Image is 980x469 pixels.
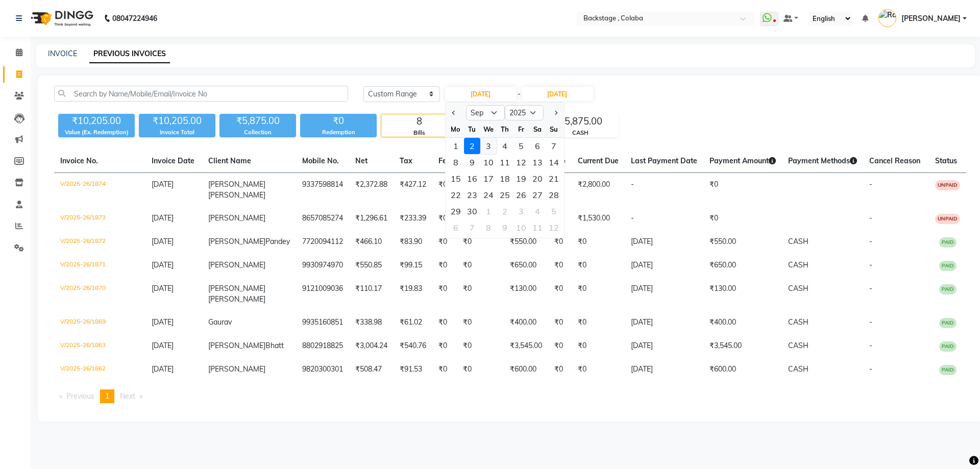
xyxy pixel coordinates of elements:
[878,9,896,27] img: Rashmi Banerjee
[546,154,562,170] div: 14
[497,170,513,187] div: 18
[464,203,480,219] div: 30
[504,230,548,254] td: ₹550.00
[208,213,265,223] span: [PERSON_NAME]
[152,284,174,293] span: [DATE]
[296,230,349,254] td: 7720094112
[504,358,548,381] td: ₹600.00
[480,187,497,203] div: 24
[548,277,572,311] td: ₹0
[394,358,432,381] td: ₹91.53
[464,170,480,187] div: Tuesday, September 16, 2025
[504,254,548,277] td: ₹650.00
[513,203,529,219] div: Friday, October 3, 2025
[703,311,782,334] td: ₹400.00
[939,365,957,375] span: PAID
[625,230,703,254] td: [DATE]
[625,358,703,381] td: [DATE]
[572,311,625,334] td: ₹0
[152,213,174,223] span: [DATE]
[448,187,464,203] div: Monday, September 22, 2025
[432,358,457,381] td: ₹0
[497,203,513,219] div: Thursday, October 2, 2025
[939,261,957,271] span: PAID
[529,138,546,154] div: Saturday, September 6, 2025
[788,341,808,350] span: CASH
[513,121,529,137] div: Fr
[869,156,920,165] span: Cancel Reason
[464,187,480,203] div: Tuesday, September 23, 2025
[394,334,432,358] td: ₹540.76
[513,138,529,154] div: Friday, September 5, 2025
[54,173,145,207] td: V/2025-26/1874
[529,170,546,187] div: Saturday, September 20, 2025
[546,187,562,203] div: Sunday, September 28, 2025
[480,187,497,203] div: Wednesday, September 24, 2025
[529,154,546,170] div: Saturday, September 13, 2025
[546,170,562,187] div: 21
[54,230,145,254] td: V/2025-26/1872
[448,154,464,170] div: 8
[572,358,625,381] td: ₹0
[349,230,394,254] td: ₹466.10
[54,86,348,102] input: Search by Name/Mobile/Email/Invoice No
[529,203,546,219] div: 4
[529,170,546,187] div: 20
[497,170,513,187] div: Thursday, September 18, 2025
[54,277,145,311] td: V/2025-26/1870
[939,318,957,328] span: PAID
[432,207,457,230] td: ₹0
[139,114,215,128] div: ₹10,205.00
[152,341,174,350] span: [DATE]
[54,311,145,334] td: V/2025-26/1869
[208,364,265,374] span: [PERSON_NAME]
[869,284,872,293] span: -
[513,170,529,187] div: Friday, September 19, 2025
[939,284,957,294] span: PAID
[497,219,513,236] div: Thursday, October 9, 2025
[513,187,529,203] div: Friday, September 26, 2025
[208,260,265,269] span: [PERSON_NAME]
[296,173,349,207] td: 9337598814
[703,334,782,358] td: ₹3,545.00
[296,311,349,334] td: 9935160851
[504,311,548,334] td: ₹400.00
[572,334,625,358] td: ₹0
[703,207,782,230] td: ₹0
[152,156,194,165] span: Invoice Date
[208,317,232,327] span: Gaurav
[497,187,513,203] div: Thursday, September 25, 2025
[869,260,872,269] span: -
[448,187,464,203] div: 22
[869,317,872,327] span: -
[529,187,546,203] div: Saturday, September 27, 2025
[869,180,872,189] span: -
[497,219,513,236] div: 9
[497,154,513,170] div: Thursday, September 11, 2025
[296,207,349,230] td: 8657085274
[513,154,529,170] div: 12
[625,173,703,207] td: -
[546,203,562,219] div: 5
[464,170,480,187] div: 16
[219,114,296,128] div: ₹5,875.00
[400,156,412,165] span: Tax
[480,219,497,236] div: Wednesday, October 8, 2025
[432,311,457,334] td: ₹0
[394,311,432,334] td: ₹61.02
[464,121,480,137] div: Tu
[152,260,174,269] span: [DATE]
[448,203,464,219] div: Monday, September 29, 2025
[497,203,513,219] div: 2
[529,154,546,170] div: 13
[296,254,349,277] td: 9930974970
[529,219,546,236] div: 11
[529,187,546,203] div: 27
[432,254,457,277] td: ₹0
[709,156,776,165] span: Payment Amount
[349,334,394,358] td: ₹3,004.24
[703,230,782,254] td: ₹550.00
[480,121,497,137] div: We
[296,358,349,381] td: 9820300301
[464,154,480,170] div: 9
